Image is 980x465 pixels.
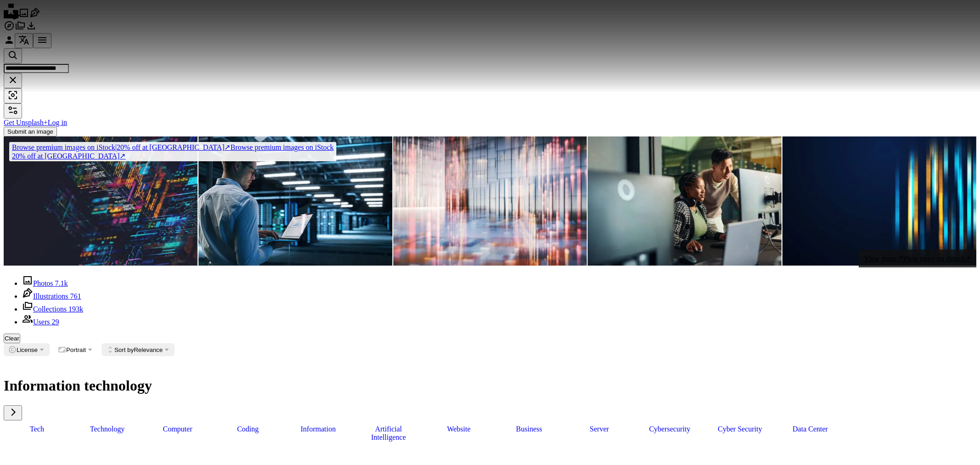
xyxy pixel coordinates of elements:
[17,346,38,353] span: License
[588,136,782,266] img: Software engineers collaborating on a project, analyzing code on computer monitors in office
[70,292,81,300] span: 761
[425,420,492,438] a: website
[114,346,163,353] span: Relevance
[22,279,68,287] a: Photos 7.1k
[12,143,230,151] span: 20% off at [GEOGRAPHIC_DATA] ↗
[4,405,22,420] button: scroll list to the right
[782,136,976,266] img: Abstract blue luxury geometric motion background with golden lines. Seamless looping. Video anima...
[55,279,68,287] span: 7.1k
[4,377,976,394] h1: Information technology
[4,343,50,356] button: License
[215,420,281,438] a: coding
[636,420,703,438] a: cybersecurity
[48,119,67,126] a: Log in
[4,39,15,47] a: Log in / Sign up
[496,420,562,438] a: business
[4,73,22,88] button: Clear
[566,420,633,438] a: server
[114,346,134,353] span: Sort by
[66,346,86,353] span: Portrait
[4,119,48,126] a: Get Unsplash+
[29,12,40,20] a: Illustrations
[22,305,83,313] a: Collections 193k
[22,318,59,326] a: Users 29
[198,136,392,266] img: Data Center Male It Specialist Using Laptop while Working on Computer. Information Technology Pro...
[102,343,175,356] button: Sort byRelevance
[74,420,141,438] a: technology
[33,33,51,48] button: Menu
[707,420,773,438] a: cyber security
[144,420,211,438] a: computer
[777,420,844,438] a: data center
[859,250,976,267] a: View more↗View more on iStock↗
[4,420,70,438] a: tech
[18,12,29,20] a: Photos
[4,48,22,63] button: Search Unsplash
[4,25,15,33] a: Explore
[15,25,26,33] a: Collections
[4,334,20,343] button: Clear
[4,127,57,136] button: Submit an image
[26,25,37,33] a: Download History
[4,136,198,266] img: AI - Artificial Intelligence - concept CPU quantum computing. Digital transformation and big data
[4,88,22,103] button: Visual search
[355,420,422,446] a: artificial intelligence
[22,292,81,300] a: Illustrations 761
[864,255,903,262] span: View more ↗
[68,305,83,313] span: 193k
[903,255,971,262] span: View more on iStock ↗
[4,48,976,103] form: Find visuals sitewide
[51,318,59,326] span: 29
[393,136,587,266] img: Abstract office building exterior with light trails
[4,12,18,20] a: Home — Unsplash
[4,103,22,119] button: Filters
[12,143,117,151] span: Browse premium images on iStock |
[285,420,351,438] a: information
[53,343,98,356] button: Portrait
[4,136,342,167] a: Browse premium images on iStock|20% off at [GEOGRAPHIC_DATA]↗Browse premium images on iStock20% o...
[15,33,33,48] button: Language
